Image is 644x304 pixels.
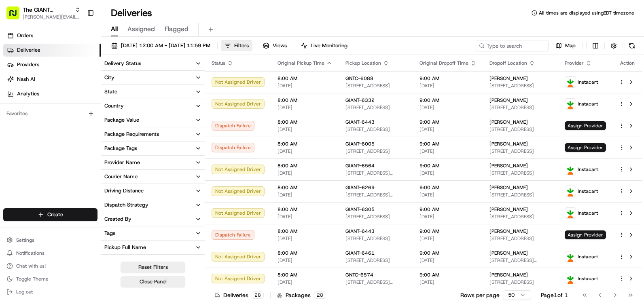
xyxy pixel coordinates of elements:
button: Toggle Theme [3,273,97,285]
button: Start new chat [138,80,147,89]
span: [STREET_ADDRESS] [489,104,552,111]
span: [DATE] [419,82,477,89]
span: [PERSON_NAME] [489,97,528,103]
span: 9:00 AM [419,228,477,234]
div: 28 [252,291,264,299]
span: Knowledge Base [16,117,62,125]
span: [STREET_ADDRESS] [489,148,552,154]
span: Log out [16,289,33,295]
span: Map [565,42,576,49]
span: [DATE] [278,213,333,220]
span: [STREET_ADDRESS][PERSON_NAME][PERSON_NAME] [345,192,407,198]
span: 8:00 AM [278,250,333,256]
span: 8:00 AM [278,97,333,103]
span: [DATE] [419,257,477,264]
div: Package Requirements [104,131,159,138]
span: [DATE] [278,82,333,89]
span: Instacart [578,101,598,107]
div: Country [104,102,124,110]
div: 📗 [8,118,15,125]
button: The GIANT Company[PERSON_NAME][EMAIL_ADDRESS][PERSON_NAME][DOMAIN_NAME] [3,3,84,23]
button: Country [101,99,205,113]
span: Orders [17,32,33,39]
button: Live Monitoring [297,40,351,51]
img: Nash [8,8,24,24]
span: Instacart [578,188,598,194]
img: profile_instacart_ahold_partner.png [565,99,576,109]
a: Orders [3,29,101,42]
span: [DATE] [419,235,477,242]
input: Clear [21,52,133,61]
button: [PERSON_NAME][EMAIL_ADDRESS][PERSON_NAME][DOMAIN_NAME] [23,14,80,20]
div: Delivery Status [104,60,141,67]
span: Instacart [578,275,598,282]
span: [STREET_ADDRESS] [489,126,552,133]
div: Package Tags [104,145,137,152]
span: [DATE] [278,279,333,285]
span: 9:00 AM [419,97,477,103]
span: Deliveries [17,46,40,54]
span: GIANT-6443 [345,119,375,125]
span: [DATE] [278,126,333,133]
span: API Documentation [76,117,130,125]
img: profile_instacart_ahold_partner.png [565,208,576,218]
button: Map [552,40,579,51]
span: [DATE] [419,192,477,198]
button: Delivery Status [101,57,205,70]
span: [STREET_ADDRESS] [489,279,552,285]
img: 1736555255976-a54dd68f-1ca7-489b-9aae-adbdc363a1c4 [8,77,23,92]
button: Notifications [3,247,97,259]
span: Create [47,211,63,218]
span: [PERSON_NAME] [489,184,528,191]
button: Views [259,40,290,51]
span: [DATE] [419,170,477,176]
span: [DATE] [278,257,333,264]
span: 8:00 AM [278,206,333,213]
span: [DATE] [278,148,333,154]
a: Analytics [3,87,101,100]
span: [STREET_ADDRESS] [345,126,407,133]
span: GIANT-6005 [345,141,375,147]
input: Type to search [476,40,549,51]
span: All times are displayed using EDT timezone [539,10,634,16]
span: Status [212,60,225,66]
span: Assign Provider [565,143,606,152]
div: 28 [314,291,326,299]
a: 📗Knowledge Base [5,114,65,129]
button: Pickup Business Name [101,255,205,268]
div: Driving Distance [104,187,144,194]
div: 💻 [68,118,75,125]
p: Welcome 👋 [8,32,147,45]
button: [DATE] 12:00 AM - [DATE] 11:59 PM [108,40,214,51]
span: Instacart [578,166,598,173]
button: The GIANT Company [23,6,72,14]
span: [PERSON_NAME] [489,250,528,256]
span: [PERSON_NAME] [489,75,528,82]
span: GIANT-6443 [345,228,375,234]
span: [DATE] [419,126,477,133]
span: Providers [17,61,39,68]
button: Created By [101,212,205,226]
button: Log out [3,286,97,298]
span: 8:00 AM [278,272,333,278]
span: GIANT-6305 [345,206,375,213]
span: 9:00 AM [419,206,477,213]
button: Provider Name [101,156,205,169]
img: profile_instacart_ahold_partner.png [565,164,576,175]
span: GIANT-6269 [345,184,375,191]
span: [PERSON_NAME] [489,228,528,234]
div: Deliveries [215,291,264,299]
button: Close Panel [121,276,185,287]
div: Package Value [104,116,139,124]
div: We're available if you need us! [28,85,102,92]
span: Pickup Location [345,60,381,66]
span: [STREET_ADDRESS] [345,257,407,264]
p: Rows per page [460,291,500,299]
span: 9:00 AM [419,163,477,169]
span: 9:00 AM [419,75,477,82]
span: [STREET_ADDRESS] [345,82,407,89]
div: State [104,88,117,95]
button: Reset Filters [121,262,185,273]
